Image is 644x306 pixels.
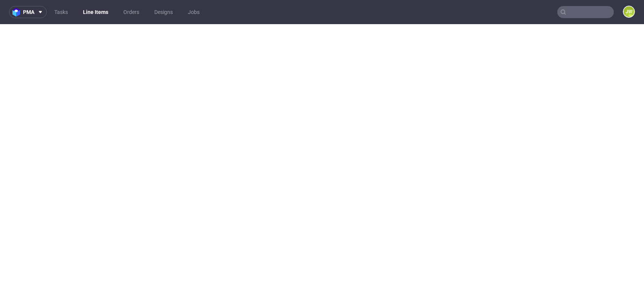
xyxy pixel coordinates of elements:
a: Designs [150,6,177,18]
a: Tasks [50,6,72,18]
button: pma [9,6,47,18]
img: logo [12,8,23,17]
a: Orders [119,6,144,18]
figcaption: JW [624,6,634,17]
a: Line Items [78,6,113,18]
a: Jobs [183,6,204,18]
span: pma [23,9,34,15]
